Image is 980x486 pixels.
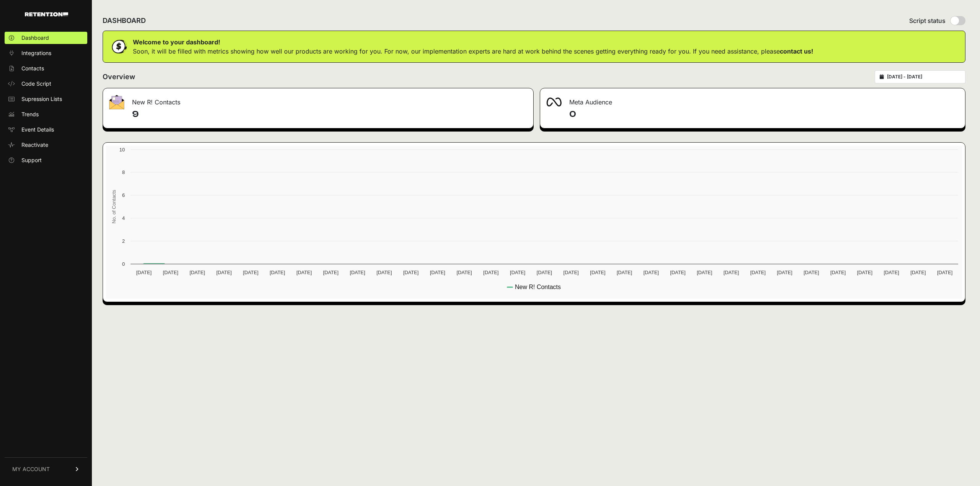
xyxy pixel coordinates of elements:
[12,465,50,473] span: MY ACCOUNT
[5,93,87,105] a: Supression Lists
[132,108,527,120] h4: 9
[546,98,562,107] img: fa-meta-2f981b61bb99beabf952f7030308934f19ce035c18b003e963880cc3fabeebb7.png
[537,270,552,275] text: [DATE]
[617,270,632,275] text: [DATE]
[5,124,87,136] a: Event Details
[563,270,579,275] text: [DATE]
[5,457,87,481] a: MY ACCOUNT
[5,47,87,59] a: Integrations
[122,192,125,198] text: 6
[910,270,926,275] text: [DATE]
[136,270,152,275] text: [DATE]
[724,270,739,275] text: [DATE]
[644,270,659,275] text: [DATE]
[569,108,959,120] h4: 0
[830,270,846,275] text: [DATE]
[103,72,135,82] h2: Overview
[21,111,39,118] span: Trends
[540,88,965,111] div: Meta Audience
[189,270,205,275] text: [DATE]
[21,80,51,88] span: Code Script
[5,108,87,120] a: Trends
[269,270,285,275] text: [DATE]
[5,154,87,166] a: Support
[403,270,418,275] text: [DATE]
[515,284,561,290] text: New R! Contacts
[122,215,125,221] text: 4
[430,270,445,275] text: [DATE]
[21,65,44,72] span: Contacts
[5,139,87,151] a: Reactivate
[937,270,952,275] text: [DATE]
[103,88,533,111] div: New R! Contacts
[350,270,365,275] text: [DATE]
[697,270,712,275] text: [DATE]
[510,270,525,275] text: [DATE]
[457,270,472,275] text: [DATE]
[780,47,813,55] a: contact us!
[103,15,146,26] h2: DASHBOARD
[21,95,62,103] span: Supression Lists
[109,95,124,109] img: fa-envelope-19ae18322b30453b285274b1b8af3d052b27d846a4fbe8435d1a52b978f639a2.png
[670,270,686,275] text: [DATE]
[5,78,87,90] a: Code Script
[21,49,51,57] span: Integrations
[122,261,125,267] text: 0
[21,141,48,149] span: Reactivate
[483,270,498,275] text: [DATE]
[21,34,49,42] span: Dashboard
[109,37,128,56] img: dollar-coin-05c43ed7efb7bc0c12610022525b4bbbb207c7efeef5aecc26f025e68dcafac9.png
[25,12,68,16] img: Retention.com
[133,38,220,46] strong: Welcome to your dashboard!
[133,47,813,56] p: Soon, it will be filled with metrics showing how well our products are working for you. For now, ...
[909,16,946,25] span: Script status
[163,270,178,275] text: [DATE]
[296,270,312,275] text: [DATE]
[5,32,87,44] a: Dashboard
[216,270,232,275] text: [DATE]
[323,270,338,275] text: [DATE]
[243,270,258,275] text: [DATE]
[590,270,605,275] text: [DATE]
[857,270,872,275] text: [DATE]
[777,270,792,275] text: [DATE]
[804,270,819,275] text: [DATE]
[122,238,125,244] text: 2
[111,190,117,223] text: No. of Contacts
[122,169,125,175] text: 8
[884,270,899,275] text: [DATE]
[119,147,125,153] text: 10
[21,126,54,133] span: Event Details
[21,156,42,164] span: Support
[376,270,392,275] text: [DATE]
[5,62,87,75] a: Contacts
[750,270,766,275] text: [DATE]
